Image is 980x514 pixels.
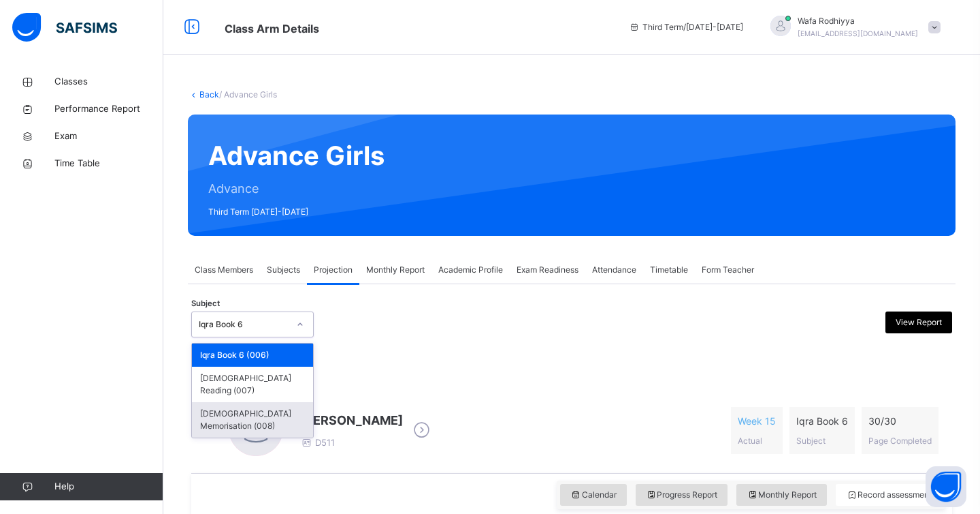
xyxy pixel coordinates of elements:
[54,102,163,116] span: Performance Report
[192,367,313,402] div: [DEMOGRAPHIC_DATA] Reading (007)
[738,414,776,428] span: Week 15
[314,264,353,276] span: Projection
[747,489,817,501] span: Monthly Report
[192,402,313,438] div: [DEMOGRAPHIC_DATA] Memorisation (008)
[54,157,163,170] span: Time Table
[592,264,636,276] span: Attendance
[796,414,848,428] span: Iqra Book 6
[702,264,754,276] span: Form Teacher
[926,466,966,507] button: Open asap
[438,264,503,276] span: Academic Profile
[570,489,617,501] span: Calendar
[846,489,932,501] span: Record assessment
[798,29,918,37] span: [EMAIL_ADDRESS][DOMAIN_NAME]
[300,411,403,429] span: [PERSON_NAME]
[646,489,718,501] span: Progress Report
[267,264,300,276] span: Subjects
[54,130,163,143] span: Exam
[199,318,289,331] div: Iqra Book 6
[629,21,743,33] span: session/term information
[225,22,319,35] span: Class Arm Details
[199,89,219,100] a: Back
[54,75,163,89] span: Classes
[300,437,335,448] span: D511
[191,298,220,309] span: Subject
[366,264,425,276] span: Monthly Report
[757,15,947,40] div: WafaRodhiyya
[796,436,826,446] span: Subject
[868,414,932,428] span: 30 / 30
[738,436,762,446] span: Actual
[868,436,932,446] span: Page Completed
[54,480,163,494] span: Help
[517,264,578,276] span: Exam Readiness
[896,316,942,329] span: View Report
[219,89,277,100] span: / Advance Girls
[195,264,253,276] span: Class Members
[650,264,688,276] span: Timetable
[192,344,313,367] div: Iqra Book 6 (006)
[12,13,117,42] img: safsims
[798,15,918,27] span: Wafa Rodhiyya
